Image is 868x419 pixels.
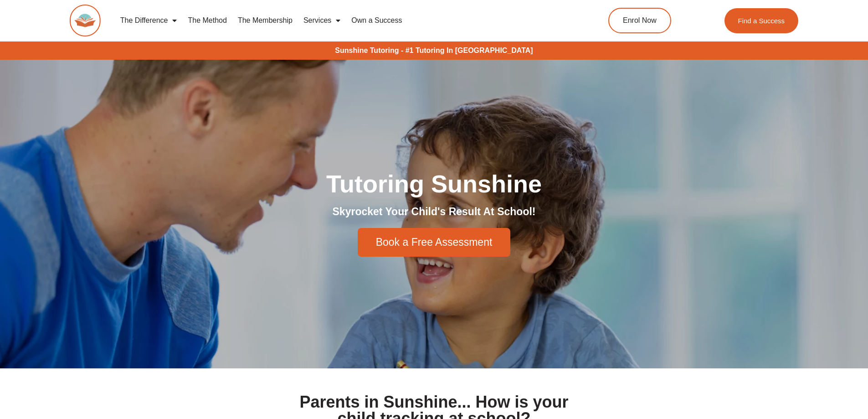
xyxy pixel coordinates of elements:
a: The Difference [115,10,183,31]
nav: Menu [115,10,567,31]
span: Find a Success [738,17,785,24]
a: Enrol Now [608,8,671,33]
a: Book a Free Assessment [358,228,511,257]
a: Find a Success [724,8,799,33]
a: Services [298,10,346,31]
span: Book a Free Assessment [376,237,493,248]
h1: Tutoring Sunshine [179,171,689,196]
span: Enrol Now [623,17,657,24]
h2: Skyrocket Your Child's Result At School! [179,205,689,219]
a: The Method [182,10,232,31]
a: Own a Success [346,10,407,31]
a: The Membership [232,10,298,31]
